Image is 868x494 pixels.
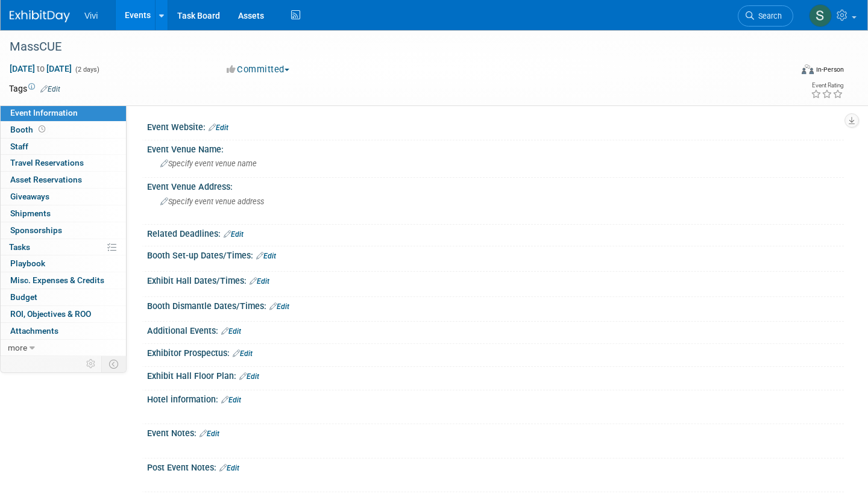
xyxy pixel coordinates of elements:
div: Event Website: [147,118,844,134]
a: Edit [269,302,289,311]
a: Edit [200,430,219,438]
a: Edit [233,349,253,358]
span: Staff [10,142,28,151]
a: Edit [224,230,244,239]
a: Tasks [1,239,126,255]
span: Attachments [10,326,58,336]
a: Edit [40,85,60,93]
span: Booth [10,125,48,134]
a: Edit [209,123,228,132]
a: Asset Reservations [1,172,126,188]
span: Playbook [10,258,45,268]
a: Misc. Expenses & Credits [1,272,126,289]
div: Event Rating [811,83,843,89]
span: Giveaways [10,192,49,201]
img: Format-Inperson.png [802,64,814,74]
a: more [1,340,126,356]
a: Booth [1,122,126,138]
div: Event Venue Address: [147,178,844,193]
span: Sponsorships [10,225,62,235]
td: Tags [9,83,60,95]
span: Budget [10,292,37,302]
div: Post Event Notes: [147,458,844,474]
button: Committed [222,63,294,76]
span: to [35,64,46,73]
a: Budget [1,289,126,305]
a: Staff [1,139,126,155]
span: [DATE] [DATE] [9,63,72,74]
span: Specify event venue address [160,197,264,206]
img: Sara Membreno [809,4,832,27]
div: Related Deadlines: [147,225,844,240]
span: Travel Reservations [10,158,84,167]
span: Search [754,11,782,20]
img: ExhibitDay [10,10,70,22]
div: Hotel information: [147,390,844,406]
a: Edit [250,277,269,286]
a: Edit [221,327,241,336]
span: ROI, Objectives & ROO [10,309,91,319]
a: Edit [221,396,241,404]
a: Search [738,5,793,27]
div: Booth Dismantle Dates/Times: [147,297,844,313]
td: Toggle Event Tabs [102,356,127,372]
span: Booth not reserved yet [36,125,48,134]
div: Event Format [720,63,844,81]
div: Event Venue Name: [147,140,844,155]
a: Playbook [1,255,126,272]
span: Shipments [10,208,51,218]
div: In-Person [816,65,844,74]
a: Travel Reservations [1,155,126,171]
a: Event Information [1,105,126,121]
span: Specify event venue name [160,159,257,168]
div: Exhibit Hall Floor Plan: [147,367,844,383]
span: Tasks [9,242,30,252]
span: Vivi [84,11,98,20]
a: ROI, Objectives & ROO [1,306,126,322]
a: Edit [256,252,276,260]
div: Exhibit Hall Dates/Times: [147,272,844,287]
td: Personalize Event Tab Strip [81,356,102,372]
div: Booth Set-up Dates/Times: [147,246,844,262]
span: Event Information [10,108,78,117]
a: Attachments [1,323,126,339]
a: Sponsorships [1,222,126,239]
a: Edit [239,372,259,381]
span: (2 days) [74,66,99,73]
a: Shipments [1,205,126,222]
div: Event Notes: [147,424,844,440]
span: Asset Reservations [10,175,82,184]
a: Giveaways [1,189,126,205]
span: Misc. Expenses & Credits [10,275,104,285]
div: MassCUE [5,36,773,58]
div: Exhibitor Prospectus: [147,344,844,360]
span: more [8,343,27,352]
a: Edit [219,464,239,472]
div: Additional Events: [147,322,844,337]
